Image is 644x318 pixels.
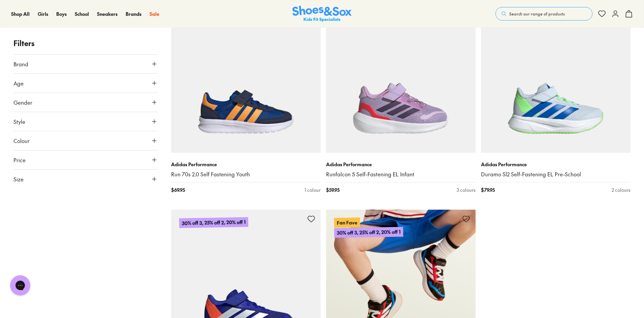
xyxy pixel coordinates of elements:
span: $ 79.95 [481,186,495,193]
a: 30% off 3, 25% off 2, 20% off 1 [481,3,631,153]
button: Size [13,170,158,188]
span: Age [13,79,24,87]
span: Price [13,156,26,164]
span: $ 69.95 [171,186,185,193]
a: Girls [38,10,48,17]
p: Adidas Performance [481,161,631,168]
a: Runfalcon 5 Self-Fastening EL Infant [326,171,476,178]
button: Age [13,74,158,93]
button: Colour [13,131,158,150]
span: Search our range of products [509,11,565,17]
a: 30% off 3, 25% off 2, 20% off 1 [326,3,476,153]
span: Colour [13,137,30,145]
button: Gender [13,93,158,112]
a: Duramo Sl2 Self-Fastening EL Pre-School [481,171,631,178]
a: Sale [150,10,159,17]
p: 30% off 3, 25% off 2, 20% off 1 [334,227,403,238]
span: $ 59.95 [326,186,340,193]
p: Filters [13,38,158,49]
img: SNS_Logo_Responsive.svg [292,6,352,22]
div: 1 colour [304,186,321,193]
p: 30% off 3, 25% off 2, 20% off 1 [179,217,248,228]
a: Shop All [11,10,30,17]
a: School [75,10,89,17]
a: Run 70s 2.0 Self Fastening Youth [171,171,321,178]
a: Shoes & Sox [292,6,352,22]
span: Size [13,175,24,183]
span: Gender [13,98,32,106]
iframe: Gorgias live chat messenger [7,273,34,298]
div: 2 colours [612,186,631,193]
a: Brands [126,10,141,17]
span: Brand [13,60,28,68]
button: Search our range of products [495,7,592,21]
button: Style [13,112,158,131]
button: Brand [13,55,158,73]
div: 3 colours [457,186,476,193]
button: Price [13,150,158,169]
p: Adidas Performance [171,161,321,168]
p: Adidas Performance [326,161,476,168]
span: Style [13,117,25,126]
a: Boys [56,10,67,17]
p: Fan Fave [334,218,360,228]
a: Sneakers [97,10,118,17]
a: 30% off 3, 25% off 2, 20% off 1 [171,3,321,153]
